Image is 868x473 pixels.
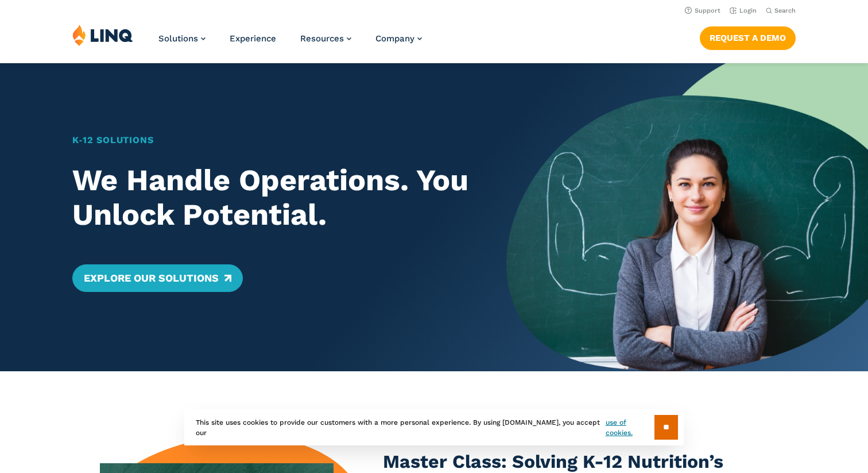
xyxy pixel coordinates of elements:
button: Open Search Bar [766,6,796,15]
div: This site uses cookies to provide our customers with a more personal experience. By using [DOMAIN... [184,409,684,445]
span: Solutions [158,33,198,44]
span: Search [774,7,796,14]
nav: Button Navigation [700,24,796,49]
a: Resources [300,33,351,44]
a: use of cookies. [606,417,654,438]
a: Experience [230,33,276,44]
a: Request a Demo [700,26,796,49]
img: LINQ | K‑12 Software [72,24,133,46]
span: Resources [300,33,344,44]
h2: We Handle Operations. You Unlock Potential. [72,163,471,232]
a: Company [375,33,422,44]
a: Support [685,7,720,14]
nav: Primary Navigation [158,24,422,62]
img: Home Banner [506,63,868,371]
h1: K‑12 Solutions [72,133,471,147]
a: Solutions [158,33,206,44]
a: Login [730,7,757,14]
a: Explore Our Solutions [72,264,243,292]
span: Company [375,33,414,44]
